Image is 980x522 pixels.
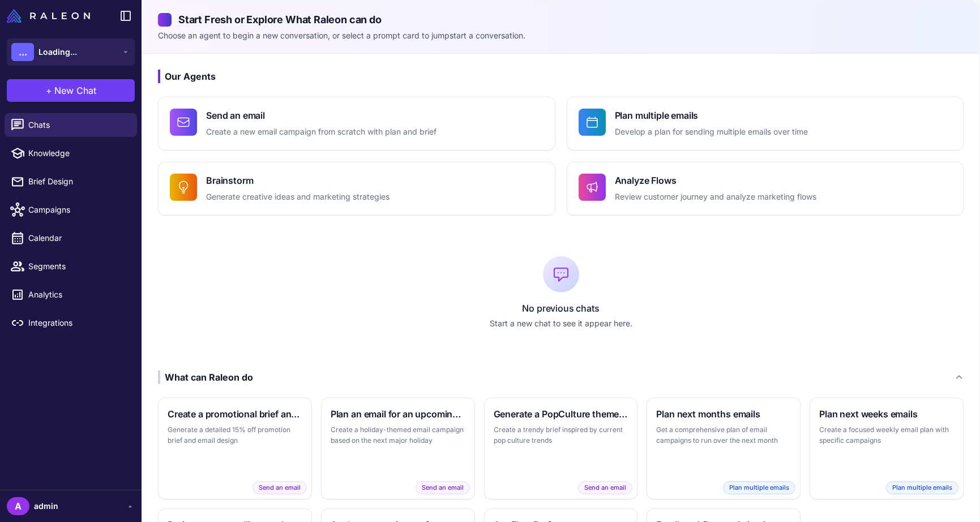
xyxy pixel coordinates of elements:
span: admin [34,500,58,512]
button: Generate a PopCulture themed briefCreate a trendy brief inspired by current pop culture trendsSen... [484,398,638,499]
span: Send an email [253,481,307,494]
button: Analyze FlowsReview customer journey and analyze marketing flows [567,162,964,215]
button: Plan an email for an upcoming holidayCreate a holiday-themed email campaign based on the next maj... [321,398,475,499]
h3: Plan an email for an upcoming holiday [331,407,465,421]
span: Knowledge [28,147,128,159]
h4: Plan multiple emails [615,109,808,122]
a: Campaigns [5,198,137,222]
span: Brief Design [28,175,128,188]
p: Develop a plan for sending multiple emails over time [615,126,808,139]
p: Generate creative ideas and marketing strategies [206,191,390,204]
p: Create a holiday-themed email campaign based on the next major holiday [331,424,465,446]
h4: Analyze Flows [615,174,816,187]
span: Calendar [28,232,128,244]
h3: Create a promotional brief and email [168,407,302,421]
div: A [7,497,29,515]
button: Plan next months emailsGet a comprehensive plan of email campaigns to run over the next monthPlan... [647,398,801,499]
a: Knowledge [5,141,137,165]
p: No previous chats [158,301,964,315]
h3: Plan next weeks emails [819,407,954,421]
span: Send an email [416,481,470,494]
span: Analytics [28,288,128,301]
span: Send an email [578,481,632,494]
button: BrainstormGenerate creative ideas and marketing strategies [158,162,555,215]
h2: Start Fresh or Explore What Raleon can do [158,12,964,27]
h4: Brainstorm [206,174,390,187]
span: Campaigns [28,204,128,216]
p: Create a new email campaign from scratch with plan and brief [206,126,436,139]
h3: Our Agents [158,70,964,83]
p: Review customer journey and analyze marketing flows [615,191,816,204]
button: Create a promotional brief and emailGenerate a detailed 15% off promotion brief and email designS... [158,398,312,499]
p: Choose an agent to begin a new conversation, or select a prompt card to jumpstart a conversation. [158,29,964,42]
p: Create a focused weekly email plan with specific campaigns [819,424,954,446]
span: + [46,84,52,97]
a: Segments [5,254,137,278]
span: Plan multiple emails [886,481,958,494]
span: Segments [28,260,128,273]
div: ... [11,43,34,61]
a: Analytics [5,283,137,307]
h3: Plan next months emails [656,407,791,421]
span: Chats [28,119,128,131]
a: Brief Design [5,170,137,193]
button: ...Loading... [7,38,135,66]
button: +New Chat [7,79,135,102]
a: Raleon Logo [7,9,95,23]
button: Plan multiple emailsDevelop a plan for sending multiple emails over time [567,97,964,150]
a: Calendar [5,226,137,250]
h4: Send an email [206,109,436,122]
span: Plan multiple emails [723,481,795,494]
p: Generate a detailed 15% off promotion brief and email design [168,424,302,446]
button: Send an emailCreate a new email campaign from scratch with plan and brief [158,97,555,150]
a: Chats [5,113,137,137]
p: Get a comprehensive plan of email campaigns to run over the next month [656,424,791,446]
img: Raleon Logo [7,9,90,23]
span: Integrations [28,317,128,329]
span: New Chat [54,84,96,97]
h3: Generate a PopCulture themed brief [494,407,628,421]
button: Plan next weeks emailsCreate a focused weekly email plan with specific campaignsPlan multiple emails [810,398,964,499]
a: Integrations [5,311,137,335]
div: What can Raleon do [158,370,253,384]
p: Start a new chat to see it appear here. [158,317,964,330]
span: Loading... [38,46,77,58]
p: Create a trendy brief inspired by current pop culture trends [494,424,628,446]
